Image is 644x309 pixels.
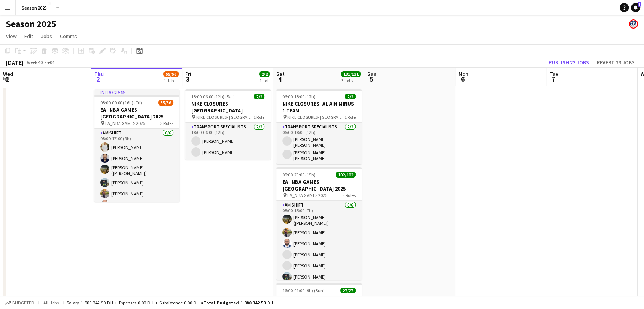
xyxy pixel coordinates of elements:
[47,59,54,65] div: +04
[196,114,253,120] span: NIKE CLOSURES- [GEOGRAPHIC_DATA]
[203,300,273,306] span: Total Budgeted 1 880 342.50 DH
[12,300,34,306] span: Budgeted
[105,120,145,126] span: EA_NBA GAMES 2025
[4,299,35,307] button: Budgeted
[185,100,271,114] h3: NIKE CLOSURES- [GEOGRAPHIC_DATA]
[276,201,362,284] app-card-role: AM SHIFT6/608:00-15:00 (7h)[PERSON_NAME] ([PERSON_NAME])[PERSON_NAME][PERSON_NAME][PERSON_NAME][P...
[341,78,360,83] div: 3 Jobs
[458,70,468,77] span: Mon
[185,123,271,160] app-card-role: Transport Specialists2/218:00-06:00 (12h)[PERSON_NAME][PERSON_NAME]
[191,94,235,99] span: 18:00-06:00 (12h) (Sat)
[282,172,316,178] span: 08:00-23:00 (15h)
[259,71,270,77] span: 2/2
[94,106,179,120] h3: EA_NBA GAMES [GEOGRAPHIC_DATA] 2025
[631,3,640,12] a: 1
[94,89,179,95] div: In progress
[287,192,327,198] span: EA_NBA GAMES 2025
[67,300,273,306] div: Salary 1 880 342.50 DH + Expenses 0.00 DH + Subsistence 0.00 DH =
[276,89,362,164] app-job-card: 06:00-18:00 (12h)2/2NIKE CLOSURES- AL AIN MINUS 1 TEAM NIKE CLOSURES- [GEOGRAPHIC_DATA]1 RoleTran...
[185,70,191,77] span: Fri
[42,300,60,306] span: All jobs
[594,58,638,67] button: Revert 23 jobs
[276,123,362,164] app-card-role: Transport Specialists2/206:00-18:00 (12h)[PERSON_NAME] [PERSON_NAME][PERSON_NAME] [PERSON_NAME]
[276,70,285,77] span: Sat
[94,89,179,202] app-job-card: In progress08:00-00:00 (16h) (Fri)55/56EA_NBA GAMES [GEOGRAPHIC_DATA] 2025 EA_NBA GAMES 20253 Rol...
[367,70,376,77] span: Sun
[41,33,52,40] span: Jobs
[6,33,17,40] span: View
[548,75,558,83] span: 7
[546,58,592,67] button: Publish 23 jobs
[276,167,362,280] app-job-card: 08:00-23:00 (15h)102/102EA_NBA GAMES [GEOGRAPHIC_DATA] 2025 EA_NBA GAMES 20253 RolesAM SHIFT6/608...
[184,75,191,83] span: 3
[340,288,356,293] span: 27/27
[21,31,36,41] a: Edit
[343,192,356,198] span: 3 Roles
[163,71,179,77] span: 55/56
[638,2,641,7] span: 1
[158,100,173,106] span: 55/56
[160,120,173,126] span: 3 Roles
[6,59,24,66] div: [DATE]
[100,100,142,106] span: 08:00-00:00 (16h) (Fri)
[25,59,44,65] span: Week 40
[275,75,285,83] span: 4
[260,78,269,83] div: 1 Job
[38,31,55,41] a: Jobs
[366,75,376,83] span: 5
[254,94,264,99] span: 2/2
[93,75,104,83] span: 2
[276,100,362,114] h3: NIKE CLOSURES- AL AIN MINUS 1 TEAM
[253,114,264,120] span: 1 Role
[276,294,362,308] h3: NIKE CLOSURES- [GEOGRAPHIC_DATA]
[344,114,356,120] span: 1 Role
[94,129,179,212] app-card-role: AM SHIFT6/608:00-17:00 (9h)[PERSON_NAME][PERSON_NAME][PERSON_NAME] ([PERSON_NAME])[PERSON_NAME][P...
[24,33,33,40] span: Edit
[276,178,362,192] h3: EA_NBA GAMES [GEOGRAPHIC_DATA] 2025
[3,31,20,41] a: View
[629,19,638,29] app-user-avatar: ROAD TRANSIT
[60,33,77,40] span: Comms
[2,75,13,83] span: 1
[57,31,80,41] a: Comms
[94,70,104,77] span: Thu
[185,89,271,160] app-job-card: 18:00-06:00 (12h) (Sat)2/2NIKE CLOSURES- [GEOGRAPHIC_DATA] NIKE CLOSURES- [GEOGRAPHIC_DATA]1 Role...
[549,70,558,77] span: Tue
[341,71,361,77] span: 131/131
[345,94,356,99] span: 2/2
[3,70,13,77] span: Wed
[287,114,344,120] span: NIKE CLOSURES- [GEOGRAPHIC_DATA]
[16,0,53,15] button: Season 2025
[6,18,56,30] h1: Season 2025
[457,75,468,83] span: 6
[282,94,316,99] span: 06:00-18:00 (12h)
[164,78,178,83] div: 1 Job
[282,288,325,293] span: 16:00-01:00 (9h) (Sun)
[336,172,356,178] span: 102/102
